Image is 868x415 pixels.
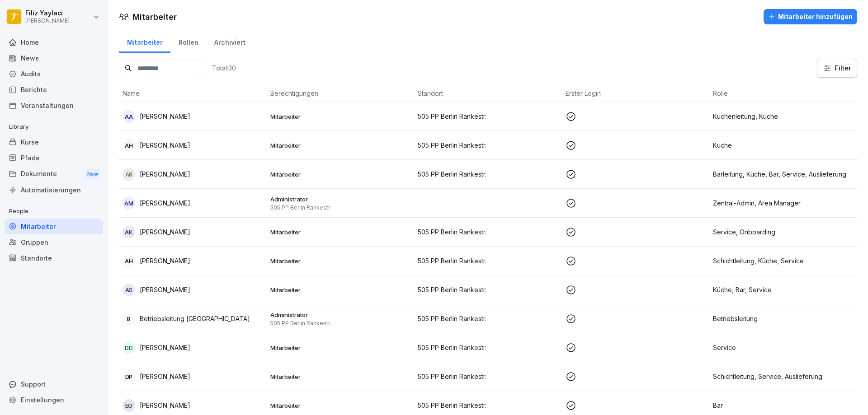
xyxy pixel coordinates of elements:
[270,141,411,149] p: Mitarbeiter
[270,373,411,381] p: Mitarbeiter
[140,285,190,294] p: [PERSON_NAME]
[5,120,103,134] p: Library
[418,343,558,352] p: 505 PP Berlin Rankestr.
[562,85,710,102] th: Erster Login
[270,257,411,265] p: Mitarbeiter
[5,82,103,98] a: Berichte
[270,401,411,410] p: Mitarbeiter
[140,343,190,352] p: [PERSON_NAME]
[270,112,411,121] p: Mitarbeiter
[5,219,103,234] a: Mitarbeiter
[5,134,103,150] a: Kurse
[25,9,70,17] p: Filiz Yaylaci
[140,372,190,381] p: [PERSON_NAME]
[713,227,854,237] p: Service, Onboarding
[123,399,135,412] div: EO
[5,392,103,408] a: Einstellungen
[713,112,854,121] p: Küchenleitung, Küche
[132,11,177,23] h1: Mitarbeiter
[119,85,267,102] th: Name
[140,401,190,410] p: [PERSON_NAME]
[418,372,558,381] p: 505 PP Berlin Rankestr.
[713,285,854,294] p: Küche, Bar, Service
[123,226,135,238] div: AK
[5,250,103,266] a: Standorte
[119,30,170,53] a: Mitarbeiter
[414,85,562,102] th: Standort
[123,370,135,383] div: DP
[713,198,854,208] p: Zentral-Admin, Area Manager
[140,227,190,237] p: [PERSON_NAME]
[418,314,558,323] p: 505 PP Berlin Rankestr.
[713,372,854,381] p: Schichtleitung, Service, Auslieferung
[140,169,190,179] p: [PERSON_NAME]
[5,166,103,182] a: DokumenteNew
[768,12,853,22] div: Mitarbeiter hinzufügen
[140,198,190,208] p: [PERSON_NAME]
[140,112,190,121] p: [PERSON_NAME]
[713,401,854,410] p: Bar
[418,112,558,121] p: 505 PP Berlin Rankestr.
[270,286,411,294] p: Mitarbeiter
[123,312,135,325] div: B
[123,197,135,210] div: AM
[123,341,135,354] div: DD
[170,30,206,53] a: Rollen
[123,284,135,296] div: AS
[5,150,103,166] a: Pfade
[5,98,103,113] a: Veranstaltungen
[5,182,103,198] a: Automatisierungen
[123,110,135,123] div: AA
[418,227,558,237] p: 505 PP Berlin Rankestr.
[823,64,851,73] div: Filter
[709,85,857,102] th: Rolle
[5,234,103,250] a: Gruppen
[418,140,558,150] p: 505 PP Berlin Rankestr.
[123,139,135,152] div: AH
[270,170,411,178] p: Mitarbeiter
[270,311,411,319] p: Administrator
[418,401,558,410] p: 505 PP Berlin Rankestr.
[123,255,135,267] div: AH
[206,30,253,53] a: Archiviert
[817,59,857,77] button: Filter
[140,256,190,266] p: [PERSON_NAME]
[5,204,103,219] p: People
[713,140,854,150] p: Küche
[270,320,411,327] p: 505 PP Berlin Rankestr.
[140,314,250,323] p: Betriebsleitung [GEOGRAPHIC_DATA]
[270,228,411,236] p: Mitarbeiter
[418,256,558,266] p: 505 PP Berlin Rankestr.
[267,85,415,102] th: Berechtigungen
[5,66,103,82] a: Audits
[85,169,100,179] div: New
[25,18,70,24] p: [PERSON_NAME]
[418,169,558,179] p: 505 PP Berlin Rankestr.
[123,168,135,181] div: AR
[5,50,103,66] a: News
[5,166,103,182] div: Dokumente
[270,204,411,211] p: 505 PP Berlin Rankestr.
[713,256,854,266] p: Schichtleitung, Küche, Service
[713,314,854,323] p: Betriebsleitung
[270,344,411,352] p: Mitarbeiter
[270,195,411,203] p: Administrator
[5,34,103,50] a: Home
[418,285,558,294] p: 505 PP Berlin Rankestr.
[713,343,854,352] p: Service
[764,9,857,24] button: Mitarbeiter hinzufügen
